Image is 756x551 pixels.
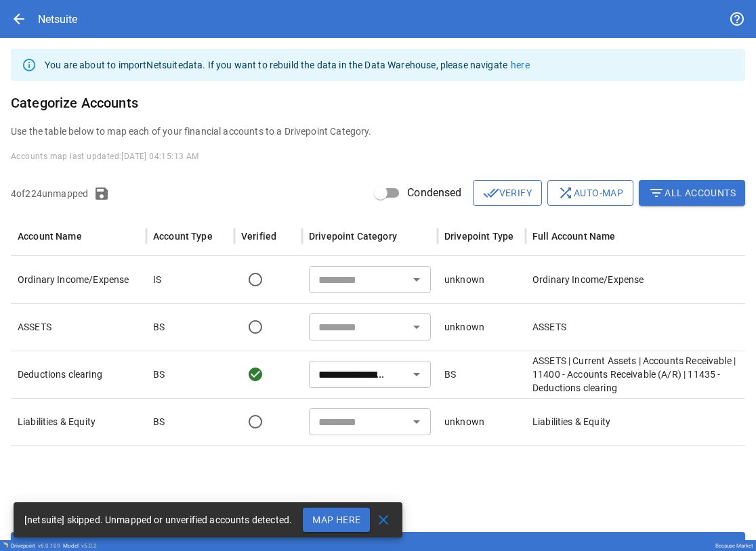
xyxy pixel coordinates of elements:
div: [netsuite] skipped. Unmapped or unverified accounts detected. [24,508,292,532]
p: ASSETS [18,320,140,334]
span: v 6.0.109 [38,543,60,549]
span: v 5.0.2 [81,543,97,549]
div: Drivepoint [11,543,60,549]
p: ASSETS | Current Assets | Accounts Receivable | 11400 - Accounts Receivable (A/R) | 11435 - Deduc... [532,354,756,395]
div: Model [63,543,97,549]
div: Drivepoint Type [444,231,513,242]
p: Liabilities & Equity [18,415,140,428]
span: filter_list [648,185,665,201]
p: Use the table below to map each of your financial accounts to a Drivepoint Category. [11,125,745,138]
p: Ordinary Income/Expense [18,273,140,286]
p: BS [444,368,456,381]
button: All Accounts [639,180,745,206]
div: Full Account Name [532,231,616,242]
span: shuffle [558,185,574,201]
p: unknown [444,273,484,286]
button: Open [407,412,426,431]
p: Ordinary Income/Expense [532,273,756,286]
button: Open [407,317,426,336]
div: Netsuite [38,13,77,26]
p: BS [153,368,165,381]
button: Verify [473,180,542,206]
p: IS [153,273,161,286]
p: unknown [444,415,484,428]
p: BS [153,415,165,428]
div: Verified [241,231,276,242]
button: Auto-map [547,180,633,206]
p: BS [153,320,165,334]
span: close [375,512,392,528]
h6: Categorize Accounts [11,92,745,114]
div: Because Market [715,543,753,549]
p: unknown [444,320,484,334]
span: Condensed [407,185,461,201]
p: Liabilities & Equity [532,415,756,428]
span: arrow_back [11,11,27,27]
p: Deductions clearing [18,368,140,381]
button: Map Here [303,508,370,532]
div: Account Type [153,231,213,242]
img: Drivepoint [3,542,8,548]
span: Accounts map last updated: [DATE] 04:15:13 AM [11,152,199,161]
span: done_all [483,185,499,201]
div: You are about to import Netsuite data. If you want to rebuild the data in the Data Warehouse, ple... [45,53,530,77]
div: Account Name [18,231,82,242]
p: ASSETS [532,320,756,334]
div: Drivepoint Category [309,231,397,242]
p: 4 of 224 unmapped [11,187,88,200]
button: Open [407,365,426,384]
a: here [511,60,530,70]
button: Open [407,270,426,289]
